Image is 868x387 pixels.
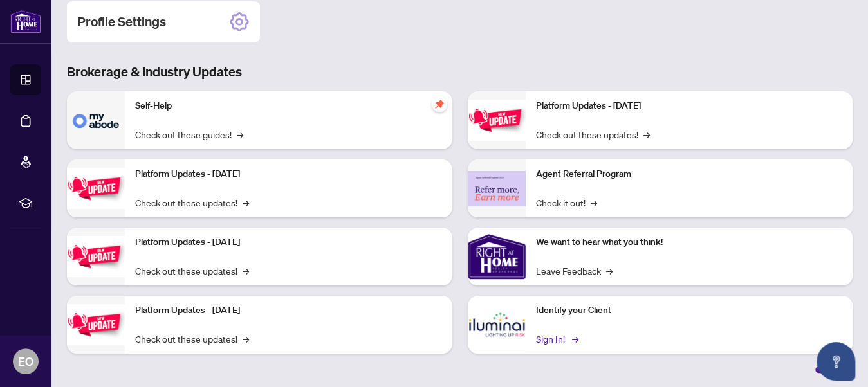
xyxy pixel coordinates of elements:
[536,235,843,249] p: We want to hear what you think!
[606,264,613,278] span: →
[77,13,166,31] h2: Profile Settings
[591,195,597,210] span: →
[536,167,843,181] p: Agent Referral Program
[536,303,843,318] p: Identify your Client
[468,100,526,140] img: Platform Updates - June 23, 2025
[67,304,125,345] img: Platform Updates - July 8, 2025
[237,127,243,141] span: →
[432,96,447,112] span: pushpin
[468,228,526,285] img: We want to hear what you think!
[468,296,526,354] img: Identify your Client
[135,264,249,278] a: Check out these updates!→
[67,63,853,81] h3: Brokerage & Industry Updates
[468,171,526,206] img: Agent Referral Program
[135,332,249,346] a: Check out these updates!→
[243,332,249,346] span: →
[536,195,597,210] a: Check it out!→
[135,167,442,181] p: Platform Updates - [DATE]
[243,264,249,278] span: →
[243,195,249,210] span: →
[135,127,243,141] a: Check out these guides!→
[67,168,125,208] img: Platform Updates - September 16, 2025
[536,264,613,278] a: Leave Feedback→
[572,332,578,346] span: →
[135,195,249,210] a: Check out these updates!→
[135,99,442,113] p: Self-Help
[643,127,650,141] span: →
[817,342,855,381] button: Open asap
[536,99,843,113] p: Platform Updates - [DATE]
[18,352,33,370] span: EO
[536,332,577,346] a: Sign In!→
[135,303,442,318] p: Platform Updates - [DATE]
[10,10,41,33] img: logo
[67,236,125,276] img: Platform Updates - July 21, 2025
[67,91,125,149] img: Self-Help
[536,127,650,141] a: Check out these updates!→
[135,235,442,249] p: Platform Updates - [DATE]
